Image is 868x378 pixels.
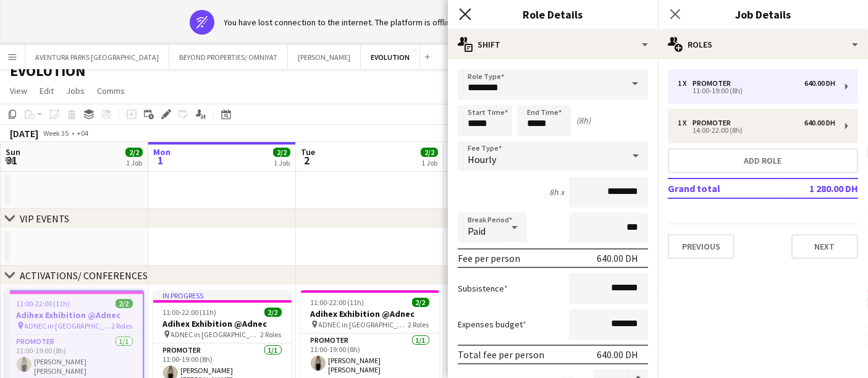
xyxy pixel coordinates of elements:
h3: Adihex Exhibition @Adnec [153,318,292,329]
span: Comms [97,85,125,96]
button: Next [791,234,858,259]
div: 1 x [678,79,693,88]
span: 3 [447,153,465,167]
span: 2/2 [125,148,143,157]
span: ADNEC in [GEOGRAPHIC_DATA] [319,320,408,329]
span: 2/2 [412,298,429,307]
span: Paid [468,225,486,237]
span: Edit [40,85,54,96]
span: ADNEC in [GEOGRAPHIC_DATA] [171,330,261,339]
span: 31 [4,153,20,167]
h3: Job Details [658,6,868,22]
span: 11:00-22:00 (11h) [163,308,217,317]
td: 1 280.00 DH [780,178,858,198]
div: 640.00 DH [597,348,638,361]
div: Promoter [693,79,736,88]
div: +04 [77,128,88,138]
span: 2/2 [264,308,282,317]
span: 11:00-22:00 (11h) [17,299,70,308]
td: Grand total [668,178,780,198]
span: 2/2 [273,148,290,157]
button: EVOLUTION [361,45,420,69]
div: In progress [153,290,292,300]
div: (8h) [576,115,591,126]
div: 640.00 DH [804,119,835,127]
span: Tue [301,146,315,157]
button: BEYOND PROPERTIES/ OMNIYAT [169,45,288,69]
span: 2 Roles [261,330,282,339]
label: Subsistence [458,283,508,294]
a: Edit [35,83,59,99]
h3: Adihex Exhibition @Adnec [7,309,143,321]
span: 2 [299,153,315,167]
span: 2/2 [116,299,133,308]
span: Mon [153,146,171,157]
div: Shift [448,30,658,59]
span: Week 35 [41,128,72,138]
div: 1 x [678,119,693,127]
span: 11:00-22:00 (11h) [311,298,364,307]
div: 1 Job [421,158,437,167]
div: 11:00-19:00 (8h) [678,88,835,94]
h1: EVOLUTION [10,62,85,80]
label: Expenses budget [458,319,526,330]
span: 1 [151,153,171,167]
button: Previous [668,234,735,259]
a: Jobs [61,83,90,99]
span: 2 Roles [112,321,133,330]
div: Total fee per person [458,348,544,361]
div: You have lost connection to the internet. The platform is offline. [224,17,458,28]
h3: Adihex Exhibition @Adnec [301,308,439,319]
span: Hourly [468,153,496,166]
div: VIP EVENTS [20,212,69,225]
span: 2/2 [421,148,438,157]
span: View [10,85,27,96]
div: ACTIVATIONS/ CONFERENCES [20,269,148,282]
div: Promoter [693,119,736,127]
button: Add role [668,148,858,173]
div: 8h x [549,187,564,198]
div: Roles [658,30,868,59]
div: Fee per person [458,252,520,264]
button: AVENTURA PARKS [GEOGRAPHIC_DATA] [25,45,169,69]
div: [DATE] [10,127,38,140]
h3: Role Details [448,6,658,22]
div: 640.00 DH [804,79,835,88]
a: View [5,83,32,99]
span: Jobs [66,85,85,96]
div: 640.00 DH [597,252,638,264]
span: ADNEC in [GEOGRAPHIC_DATA] [25,321,112,330]
span: Sun [6,146,20,157]
div: 1 Job [126,158,142,167]
button: [PERSON_NAME] [288,45,361,69]
span: 2 Roles [408,320,429,329]
div: 14:00-22:00 (8h) [678,127,835,133]
a: Comms [92,83,130,99]
div: 1 Job [274,158,290,167]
